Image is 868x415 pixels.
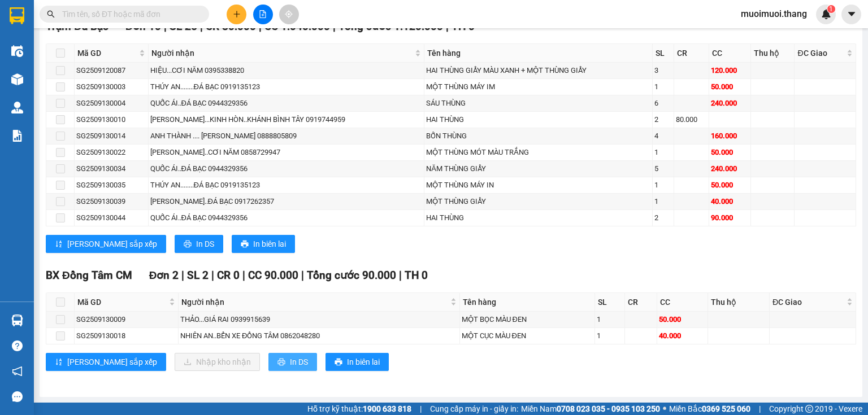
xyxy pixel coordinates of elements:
span: notification [12,366,23,377]
div: SG2509130034 [76,163,146,174]
div: HAI THÙNG GIẤY MÀU XANH + MỘT THÙNG GIẤY [426,65,650,76]
sup: 1 [827,5,835,13]
div: SG2509130014 [76,130,146,142]
th: CR [625,293,657,312]
div: MỘT THÙNG MÁY IN [426,180,650,191]
div: 1 [654,81,671,93]
span: caret-down [847,9,857,19]
span: In biên lai [347,356,380,368]
strong: 1900 633 818 [363,404,411,413]
span: | [181,269,184,282]
div: HAI THÙNG [426,212,650,224]
td: SG2509130022 [75,145,149,161]
span: ĐC Giao [797,47,844,59]
div: 40.000 [659,330,706,342]
span: In DS [290,356,308,368]
th: Tên hàng [424,44,653,63]
td: SG2509130014 [75,128,149,145]
div: THẢO...GIÁ RAI 0939915639 [180,314,458,325]
div: 1 [597,330,623,342]
button: printerIn DS [268,353,317,371]
span: | [301,269,304,282]
button: printerIn DS [175,235,223,253]
span: ĐC Giao [772,296,844,308]
div: MỘT CỤC MÀU ĐEN [462,330,593,342]
div: 160.000 [711,130,749,142]
span: [PERSON_NAME] sắp xếp [67,356,157,368]
td: SG2509130010 [75,112,149,128]
div: QUỐC ÁI..ĐÁ BẠC 0944329356 [150,98,423,109]
div: 50.000 [711,81,749,93]
div: 6 [654,98,671,109]
div: 240.000 [711,98,749,109]
div: 240.000 [711,163,749,174]
div: QUỐC ÁI..ĐÁ BẠC 0944329356 [150,163,423,174]
div: ANH THÀNH .... [PERSON_NAME] 0888805809 [150,130,423,142]
span: TH 0 [405,269,428,282]
div: 50.000 [659,314,706,325]
div: BỐN THÙNG [426,130,650,142]
button: printerIn biên lai [232,235,295,253]
img: icon-new-feature [821,9,831,19]
span: copyright [805,405,813,413]
th: CC [657,293,708,312]
input: Tìm tên, số ĐT hoặc mã đơn [62,8,196,20]
div: HAI THÙNG [426,114,650,125]
div: 1 [597,314,623,325]
img: warehouse-icon [11,314,23,326]
th: CC [709,44,751,63]
span: printer [277,358,285,367]
img: warehouse-icon [11,45,23,57]
img: logo-vxr [10,7,24,24]
span: Miền Bắc [669,403,750,415]
span: Người nhận [181,296,448,308]
td: SG2509130044 [75,210,149,226]
td: SG2509120087 [75,63,149,79]
button: aim [279,5,299,24]
th: SL [595,293,625,312]
span: Miền Nam [521,403,660,415]
div: 90.000 [711,212,749,224]
td: SG2509130034 [75,161,149,177]
div: SG2509130010 [76,114,146,125]
div: NĂM THÙNG GIẤY [426,163,650,174]
div: [PERSON_NAME]..ĐÁ BẠC 0917262357 [150,196,423,207]
span: [PERSON_NAME] sắp xếp [67,238,157,250]
div: HIỆU...CƠI NĂM 0395338820 [150,65,423,76]
div: SG2509130018 [76,330,176,342]
div: MỘT THÙNG GIẤY [426,196,650,207]
div: [PERSON_NAME]..CƠI NĂM 0858729947 [150,147,423,158]
div: 50.000 [711,147,749,158]
span: printer [184,240,192,249]
span: 1 [829,5,833,13]
button: plus [227,5,246,24]
button: printerIn biên lai [325,353,389,371]
button: sort-ascending[PERSON_NAME] sắp xếp [46,235,166,253]
span: plus [233,10,241,18]
img: solution-icon [11,130,23,142]
div: SG2509130003 [76,81,146,93]
img: warehouse-icon [11,73,23,85]
span: CR 0 [217,269,240,282]
td: SG2509130004 [75,95,149,112]
div: QUỐC ÁI..ĐÁ BẠC 0944329356 [150,212,423,224]
span: printer [241,240,249,249]
td: SG2509130035 [75,177,149,194]
button: caret-down [841,5,861,24]
div: MỘT THÙNG MÁY IM [426,81,650,93]
div: MỘT BỌC MÀU ĐEN [462,314,593,325]
span: search [47,10,55,18]
span: printer [335,358,342,367]
span: message [12,391,23,402]
div: 2 [654,114,671,125]
div: THÚY AN........ĐÁ BẠC 0919135123 [150,180,423,191]
div: 1 [654,180,671,191]
div: NHIÊN AN..BẾN XE ĐỒNG TÂM 0862048280 [180,330,458,342]
span: Tổng cước 90.000 [307,269,396,282]
div: SG2509120087 [76,65,146,76]
th: Thu hộ [751,44,795,63]
div: SG2509130039 [76,196,146,207]
span: BX Đồng Tâm CM [46,269,132,282]
div: 2 [654,212,671,224]
td: SG2509130039 [75,194,149,210]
